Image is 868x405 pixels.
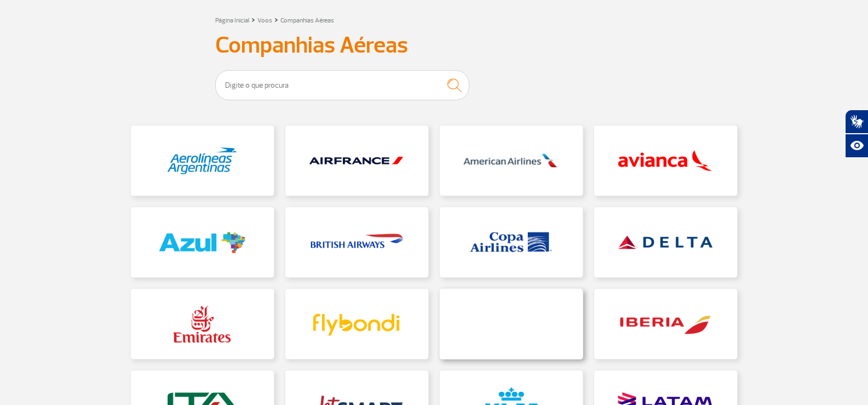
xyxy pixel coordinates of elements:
input: Digite o que procura [215,70,469,100]
button: Abrir tradutor de língua de sinais. [845,110,868,134]
a: > [251,13,255,26]
a: > [274,13,278,26]
a: Página Inicial [215,16,249,25]
h3: Companhias Aéreas [215,32,653,59]
div: Plugin de acessibilidade da Hand Talk. [845,110,868,158]
a: Voos [257,16,272,25]
a: Companhias Aéreas [280,16,334,25]
button: Abrir recursos assistivos. [845,134,868,158]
